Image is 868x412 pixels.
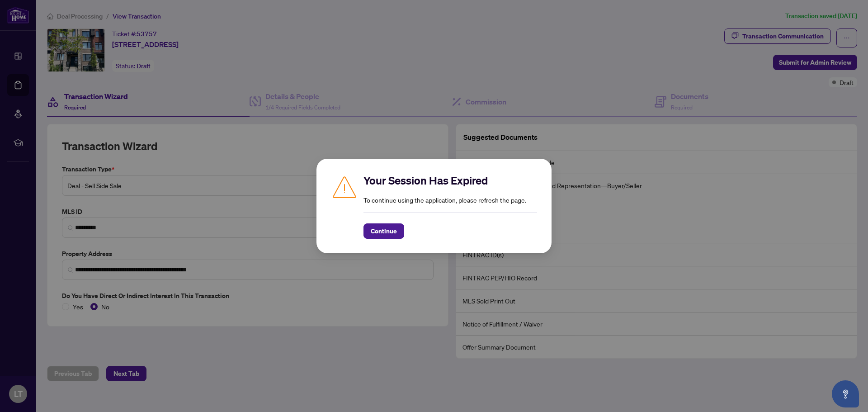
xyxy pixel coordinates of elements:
div: To continue using the application, please refresh the page. [363,173,537,239]
button: Open asap [832,380,859,407]
h2: Your Session Has Expired [363,173,537,188]
span: Continue [371,224,397,238]
button: Continue [363,223,404,239]
img: Caution icon [331,173,358,200]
